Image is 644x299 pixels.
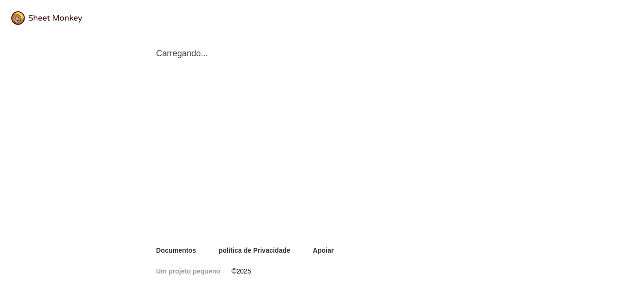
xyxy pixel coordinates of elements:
font: Um projeto pequeno [156,267,220,275]
font: Documentos [156,247,196,254]
font: política de Privacidade [219,247,290,254]
a: política de Privacidade [219,246,290,255]
font: Carregando... [156,49,208,58]
font: 2025 [236,267,251,275]
img: logo@2x.png [11,11,82,25]
font: © [231,267,236,275]
font: Apoiar [313,247,334,254]
a: Um projeto pequeno [156,266,220,276]
a: Documentos [156,246,196,255]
